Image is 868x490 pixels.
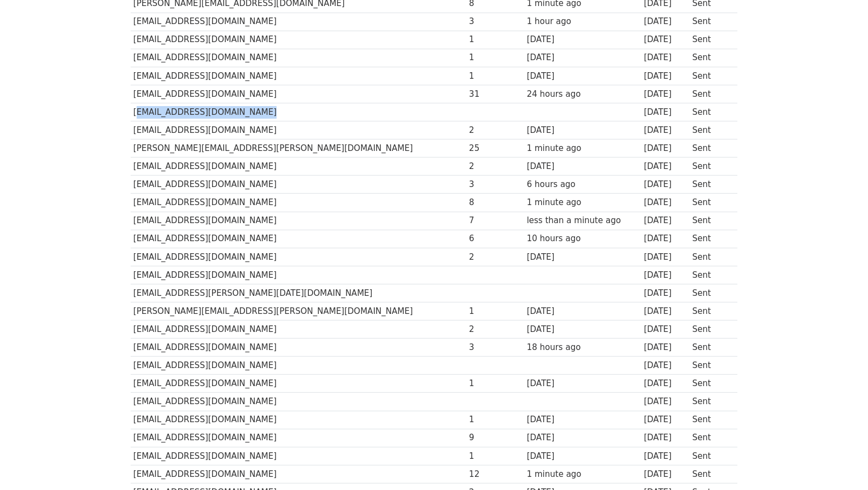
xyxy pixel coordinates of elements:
[131,85,466,103] td: [EMAIL_ADDRESS][DOMAIN_NAME]
[527,305,639,318] div: [DATE]
[131,230,466,248] td: [EMAIL_ADDRESS][DOMAIN_NAME]
[644,214,687,227] div: [DATE]
[469,51,521,64] div: 1
[469,88,521,101] div: 31
[469,468,521,481] div: 12
[527,88,639,101] div: 24 hours ago
[644,359,687,372] div: [DATE]
[131,429,466,447] td: [EMAIL_ADDRESS][DOMAIN_NAME]
[527,232,639,245] div: 10 hours ago
[131,357,466,375] td: [EMAIL_ADDRESS][DOMAIN_NAME]
[131,266,466,284] td: [EMAIL_ADDRESS][DOMAIN_NAME]
[644,305,687,318] div: [DATE]
[527,15,639,28] div: 1 hour ago
[131,49,466,67] td: [EMAIL_ADDRESS][DOMAIN_NAME]
[690,284,731,302] td: Sent
[690,49,731,67] td: Sent
[131,103,466,121] td: [EMAIL_ADDRESS][DOMAIN_NAME]
[527,160,639,173] div: [DATE]
[527,468,639,481] div: 1 minute ago
[131,447,466,465] td: [EMAIL_ADDRESS][DOMAIN_NAME]
[469,142,521,155] div: 25
[131,320,466,339] td: [EMAIL_ADDRESS][DOMAIN_NAME]
[644,88,687,101] div: [DATE]
[644,33,687,46] div: [DATE]
[644,178,687,191] div: [DATE]
[469,377,521,390] div: 1
[131,411,466,429] td: [EMAIL_ADDRESS][DOMAIN_NAME]
[131,375,466,393] td: [EMAIL_ADDRESS][DOMAIN_NAME]
[690,465,731,483] td: Sent
[690,248,731,266] td: Sent
[131,194,466,212] td: [EMAIL_ADDRESS][DOMAIN_NAME]
[469,196,521,209] div: 8
[644,269,687,282] div: [DATE]
[527,341,639,354] div: 18 hours ago
[131,248,466,266] td: [EMAIL_ADDRESS][DOMAIN_NAME]
[690,357,731,375] td: Sent
[690,85,731,103] td: Sent
[131,176,466,194] td: [EMAIL_ADDRESS][DOMAIN_NAME]
[469,33,521,46] div: 1
[644,323,687,336] div: [DATE]
[469,450,521,463] div: 1
[813,437,868,490] div: Chat Widget
[690,393,731,411] td: Sent
[690,320,731,339] td: Sent
[131,31,466,49] td: [EMAIL_ADDRESS][DOMAIN_NAME]
[131,212,466,230] td: [EMAIL_ADDRESS][DOMAIN_NAME]
[527,377,639,390] div: [DATE]
[690,194,731,212] td: Sent
[690,447,731,465] td: Sent
[527,431,639,444] div: [DATE]
[131,139,466,157] td: [PERSON_NAME][EMAIL_ADDRESS][PERSON_NAME][DOMAIN_NAME]
[469,178,521,191] div: 3
[644,287,687,300] div: [DATE]
[690,13,731,31] td: Sent
[527,51,639,64] div: [DATE]
[527,33,639,46] div: [DATE]
[644,395,687,408] div: [DATE]
[690,67,731,85] td: Sent
[469,341,521,354] div: 3
[131,393,466,411] td: [EMAIL_ADDRESS][DOMAIN_NAME]
[527,196,639,209] div: 1 minute ago
[690,375,731,393] td: Sent
[131,157,466,176] td: [EMAIL_ADDRESS][DOMAIN_NAME]
[644,341,687,354] div: [DATE]
[690,103,731,121] td: Sent
[527,251,639,264] div: [DATE]
[690,31,731,49] td: Sent
[469,251,521,264] div: 2
[527,178,639,191] div: 6 hours ago
[644,232,687,245] div: [DATE]
[469,431,521,444] div: 9
[690,157,731,176] td: Sent
[469,160,521,173] div: 2
[644,450,687,463] div: [DATE]
[527,413,639,426] div: [DATE]
[644,377,687,390] div: [DATE]
[644,51,687,64] div: [DATE]
[690,266,731,284] td: Sent
[131,465,466,483] td: [EMAIL_ADDRESS][DOMAIN_NAME]
[527,142,639,155] div: 1 minute ago
[644,468,687,481] div: [DATE]
[131,284,466,302] td: [EMAIL_ADDRESS][PERSON_NAME][DATE][DOMAIN_NAME]
[690,121,731,139] td: Sent
[644,413,687,426] div: [DATE]
[690,429,731,447] td: Sent
[690,212,731,230] td: Sent
[644,70,687,83] div: [DATE]
[469,305,521,318] div: 1
[469,15,521,28] div: 3
[690,139,731,157] td: Sent
[644,124,687,137] div: [DATE]
[644,251,687,264] div: [DATE]
[469,323,521,336] div: 2
[644,142,687,155] div: [DATE]
[131,121,466,139] td: [EMAIL_ADDRESS][DOMAIN_NAME]
[469,70,521,83] div: 1
[527,124,639,137] div: [DATE]
[131,302,466,320] td: [PERSON_NAME][EMAIL_ADDRESS][PERSON_NAME][DOMAIN_NAME]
